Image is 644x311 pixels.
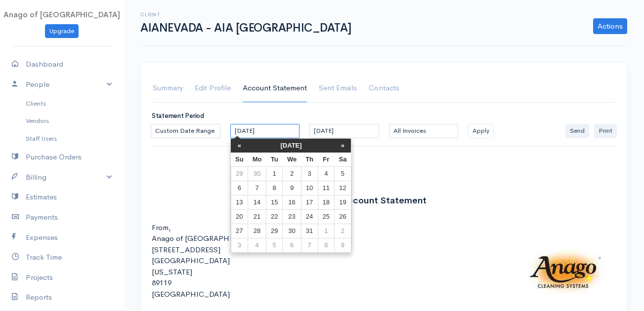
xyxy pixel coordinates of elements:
[3,10,120,19] span: Anago of [GEOGRAPHIC_DATA]
[335,167,351,181] td: 5
[318,238,334,253] td: 8
[266,224,282,238] td: 29
[335,195,351,210] td: 19
[283,153,301,167] th: We
[248,167,266,181] td: 30
[231,195,248,210] td: 13
[335,153,351,167] th: Sa
[335,139,351,153] th: »
[318,153,334,167] th: Fr
[301,167,318,181] td: 3
[140,12,354,17] h6: Client
[301,210,318,224] td: 24
[301,195,318,210] td: 17
[266,210,282,224] td: 22
[266,167,282,181] td: 1
[248,210,266,224] td: 21
[341,195,427,206] span: Account Statement
[594,124,617,138] button: Print
[335,224,351,238] td: 2
[248,139,335,153] th: [DATE]
[243,75,307,102] a: Account Statement
[468,124,494,138] button: Apply
[231,181,248,195] td: 6
[140,22,354,34] h1: AIANEVADA - AIA [GEOGRAPHIC_DATA]
[248,153,266,167] th: Mo
[153,75,183,102] a: Summary
[248,181,266,195] td: 7
[195,75,231,102] a: Edit Profile
[152,222,275,300] div: From, Anago of [GEOGRAPHIC_DATA] [STREET_ADDRESS] [GEOGRAPHIC_DATA] [US_STATE] 89119 [GEOGRAPHIC_...
[301,238,318,253] td: 7
[335,210,351,224] td: 26
[318,167,334,181] td: 4
[248,224,266,238] td: 28
[266,181,282,195] td: 8
[301,181,318,195] td: 10
[301,224,318,238] td: 31
[231,167,248,181] td: 29
[231,210,248,224] td: 20
[266,153,282,167] th: Tu
[335,181,351,195] td: 12
[318,210,334,224] td: 25
[335,238,351,253] td: 9
[266,238,282,253] td: 5
[283,238,301,253] td: 6
[45,24,79,39] a: Upgrade
[283,167,301,181] td: 2
[283,195,301,210] td: 16
[231,238,248,253] td: 3
[318,195,334,210] td: 18
[318,181,334,195] td: 11
[301,153,318,167] th: Th
[248,195,266,210] td: 14
[593,18,627,34] a: Actions
[283,181,301,195] td: 9
[565,124,589,138] button: Send
[283,224,301,238] td: 30
[318,224,334,238] td: 1
[231,139,248,153] th: «
[283,210,301,224] td: 23
[231,153,248,167] th: Su
[152,113,616,119] h5: Statement Period
[248,238,266,253] td: 4
[231,224,248,238] td: 27
[266,195,282,210] td: 15
[369,75,399,102] a: Contacts
[319,75,357,102] a: Sent Emails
